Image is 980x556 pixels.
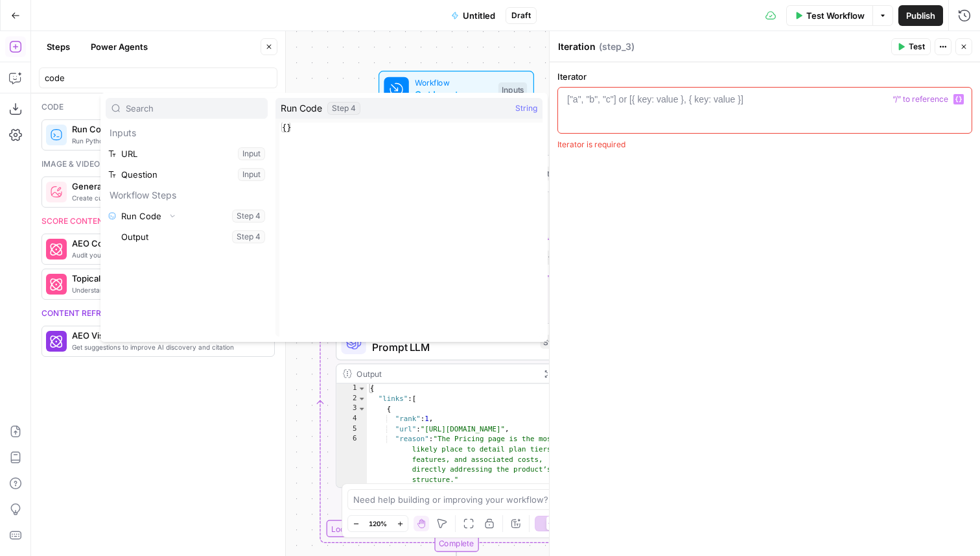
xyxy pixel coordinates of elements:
span: Run Python or JavaScript code blocks [72,136,264,146]
span: 120% [369,518,387,529]
button: Select variable URL [106,143,268,164]
div: 6 [336,435,367,485]
div: Content refresh [41,308,275,319]
p: Inputs [106,123,268,143]
div: Code [41,101,275,113]
input: Search steps [45,71,272,84]
div: 7 [336,485,367,496]
span: Toggle code folding, rows 2 through 8 [358,394,366,404]
span: Test Workflow [806,9,865,22]
div: Inputs [498,82,527,97]
div: ["a", "b", "c"] or [{ key: value }, { key: value }] [567,93,743,106]
span: Audit your content to understand readability for LLMs [72,250,264,260]
div: 4 [336,414,367,424]
span: Generate Image with AI [72,180,264,193]
input: Search [126,102,262,115]
span: Test [909,41,925,53]
span: Draft [511,10,531,21]
button: Select variable Run Code [106,206,268,226]
p: Workflow Steps [106,185,268,206]
div: Complete [336,535,577,551]
span: Toggle code folding, rows 1 through 9 [358,384,366,394]
span: Toggle code folding, rows 3 through 7 [358,404,366,415]
div: Image & video [41,158,275,170]
button: Test [891,38,931,55]
span: Set Inputs [415,87,492,103]
div: Score content [41,215,275,227]
span: ( step_3 ) [599,40,635,53]
div: Complete [434,535,478,551]
button: Power Agents [83,36,156,57]
div: Step 4 [327,102,360,115]
span: Run Code [281,102,322,115]
span: Get suggestions to improve AI discovery and citation [72,342,264,352]
button: Test Workflow [786,5,872,26]
span: Untitled [463,9,495,22]
textarea: Iteration [558,40,596,53]
span: Create custom images using AI models [72,193,264,203]
button: Untitled [443,5,503,26]
button: Select variable Question [106,164,268,185]
div: 5 [336,424,367,435]
span: Publish [906,9,935,22]
span: AEO Content Scorecard [72,237,264,250]
div: 3 [336,404,367,415]
span: Run Code [72,123,264,136]
span: “/” to reference [887,94,953,104]
div: 1 [336,384,367,394]
div: Output [356,367,534,380]
label: Iterator [557,70,972,83]
div: WorkflowSet InputsInputs [336,71,577,108]
span: Topical Authority Scorer [72,272,264,285]
div: LLM · GPT-5Prompt LLMStep 2Output{ "links":[ { "rank":1, "url":"[URL][DOMAIN_NAME]", "reason":"Th... [336,323,577,488]
span: Workflow [415,77,492,89]
button: Select variable Output [119,226,268,247]
div: Iterator is required [557,139,972,151]
span: String [515,102,537,115]
span: Understand your authority and competiveness on a topic [72,285,264,295]
button: Steps [39,36,78,57]
span: AEO Visibility Refresh Suggestions [72,329,264,342]
button: Publish [898,5,943,26]
div: 2 [336,394,367,404]
span: Prompt LLM [372,339,534,355]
